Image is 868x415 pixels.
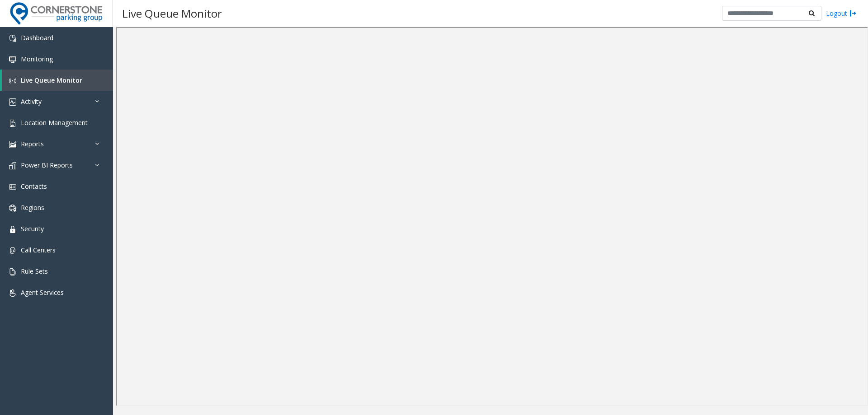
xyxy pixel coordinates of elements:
[9,98,16,106] img: 'icon'
[9,162,16,169] img: 'icon'
[9,289,16,297] img: 'icon'
[21,267,48,275] span: Rule Sets
[21,288,64,297] span: Agent Services
[9,56,16,63] img: 'icon'
[849,9,857,18] img: logout
[21,33,53,42] span: Dashboard
[21,182,47,191] span: Contacts
[21,246,56,254] span: Call Centers
[9,268,16,275] img: 'icon'
[21,118,88,127] span: Location Management
[118,2,226,24] h3: Live Queue Monitor
[9,226,16,233] img: 'icon'
[21,140,44,148] span: Reports
[2,70,113,91] a: Live Queue Monitor
[826,9,857,18] a: Logout
[9,77,16,84] img: 'icon'
[21,203,44,212] span: Regions
[9,205,16,212] img: 'icon'
[21,161,73,169] span: Power BI Reports
[21,97,42,106] span: Activity
[9,247,16,254] img: 'icon'
[21,55,53,63] span: Monitoring
[9,120,16,127] img: 'icon'
[21,224,44,233] span: Security
[9,35,16,42] img: 'icon'
[9,183,16,191] img: 'icon'
[9,141,16,148] img: 'icon'
[21,76,82,84] span: Live Queue Monitor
